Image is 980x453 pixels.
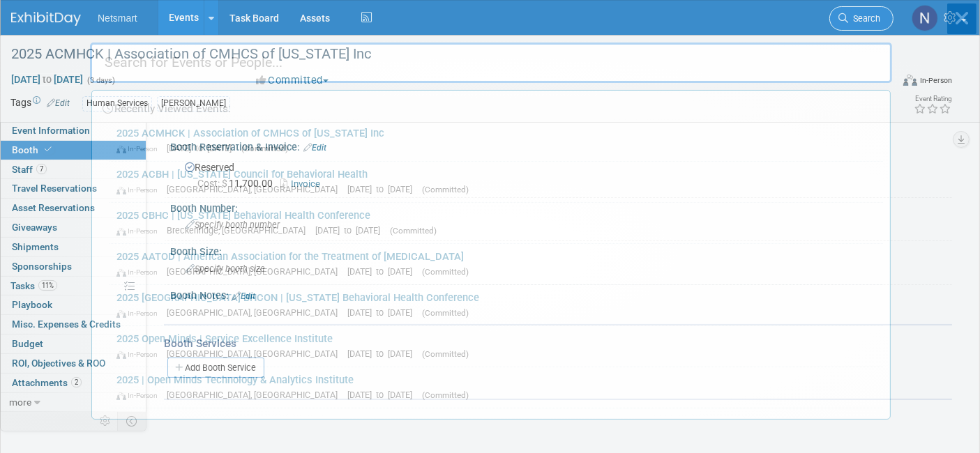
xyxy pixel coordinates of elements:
span: (Committed) [390,226,437,236]
a: 2025 Open Minds | Service Excellence Institute In-Person [GEOGRAPHIC_DATA], [GEOGRAPHIC_DATA] [DA... [110,326,883,367]
span: [DATE] to [DATE] [347,390,419,400]
span: (Committed) [422,185,469,194]
div: Recently Viewed Events: [99,91,883,121]
a: 2025 AATOD | American Association for the Treatment of [MEDICAL_DATA] In-Person [GEOGRAPHIC_DATA]... [110,244,883,284]
span: [DATE] to [DATE] [347,307,419,318]
span: [DATE] to [DATE] [315,225,387,236]
span: [GEOGRAPHIC_DATA], [GEOGRAPHIC_DATA] [167,266,345,277]
span: [DATE] to [DATE] [347,266,419,277]
span: [GEOGRAPHIC_DATA], [GEOGRAPHIC_DATA] [167,390,345,400]
a: 2025 CBHC | [US_STATE] Behavioral Health Conference In-Person Breckenridge, [GEOGRAPHIC_DATA] [DA... [110,203,883,243]
span: [GEOGRAPHIC_DATA], [GEOGRAPHIC_DATA] [167,348,345,359]
span: [DATE] to [DATE] [347,184,419,194]
span: In-Person [116,268,164,277]
span: (Committed) [422,308,469,318]
span: [GEOGRAPHIC_DATA], [GEOGRAPHIC_DATA] [167,307,345,318]
a: 2025 ACBH | [US_STATE] Council for Behavioral Health In-Person [GEOGRAPHIC_DATA], [GEOGRAPHIC_DAT... [110,162,883,202]
input: Search for Events or People... [90,43,892,83]
span: [DATE] to [DATE] [347,348,419,359]
span: In-Person [116,391,164,400]
span: Breckenridge, [GEOGRAPHIC_DATA] [167,225,312,236]
span: (Committed) [422,349,469,359]
span: In-Person [116,144,164,153]
a: 2025 ACMHCK | Association of CMHCS of [US_STATE] Inc In-Person [DATE] to [DATE] (Committed) [110,121,883,161]
span: In-Person [116,309,164,318]
span: (Committed) [422,390,469,400]
span: In-Person [116,185,164,194]
a: 2025 | Open Minds Technology & Analytics Institute In-Person [GEOGRAPHIC_DATA], [GEOGRAPHIC_DATA]... [110,367,883,408]
span: In-Person [116,227,164,236]
span: [DATE] to [DATE] [167,143,239,153]
span: In-Person [116,350,164,359]
span: (Committed) [241,144,288,153]
span: (Committed) [422,267,469,277]
a: 2025 [GEOGRAPHIC_DATA] BHCON | [US_STATE] Behavioral Health Conference In-Person [GEOGRAPHIC_DATA... [110,285,883,325]
span: [GEOGRAPHIC_DATA], [GEOGRAPHIC_DATA] [167,184,345,194]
